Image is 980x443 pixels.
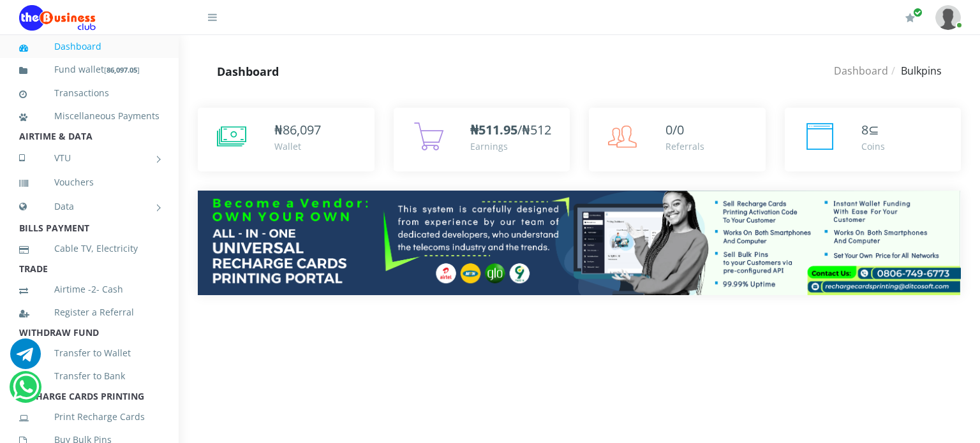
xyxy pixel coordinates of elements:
span: /₦512 [470,121,551,138]
b: ₦511.95 [470,121,517,138]
span: Renew/Upgrade Subscription [913,8,923,17]
img: Logo [19,5,96,31]
a: Chat for support [13,381,39,402]
a: Vouchers [19,168,160,197]
a: ₦86,097 Wallet [198,108,375,171]
div: ₦ [274,120,321,140]
a: Cable TV, Electricity [19,234,160,263]
div: Coins [861,140,885,153]
span: 86,097 [283,121,321,138]
span: 8 [861,121,868,138]
a: Chat for support [10,348,41,369]
div: Referrals [665,140,704,153]
a: Airtime -2- Cash [19,275,160,304]
li: Bulkpins [888,63,942,78]
i: Renew/Upgrade Subscription [905,13,915,23]
a: Dashboard [19,32,160,61]
a: Transactions [19,78,160,108]
div: Earnings [470,140,551,153]
a: Transfer to Wallet [19,338,160,368]
strong: Dashboard [217,64,279,79]
a: Fund wallet[86,097.05] [19,55,160,85]
a: 0/0 Referrals [589,108,766,171]
a: Dashboard [834,64,888,78]
a: VTU [19,142,160,174]
a: Print Recharge Cards [19,402,160,432]
a: Register a Referral [19,298,160,327]
b: 86,097.05 [107,65,137,75]
a: Data [19,191,160,222]
small: [ ] [104,65,140,75]
a: Transfer to Bank [19,361,160,391]
a: Miscellaneous Payments [19,101,160,131]
div: ⊆ [861,120,885,140]
div: Wallet [274,140,321,153]
img: User [935,5,961,30]
span: 0/0 [665,121,684,138]
a: ₦511.95/₦512 Earnings [394,108,570,171]
img: multitenant_rcp.png [198,191,961,295]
